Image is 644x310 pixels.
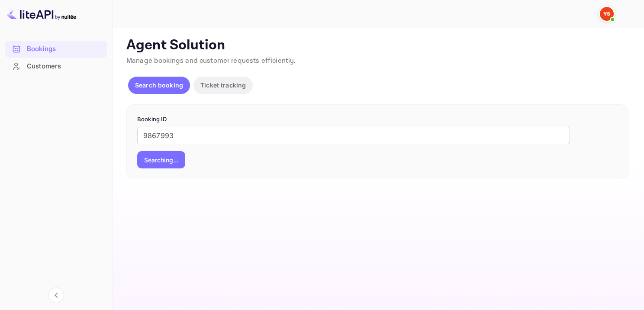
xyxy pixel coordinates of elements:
p: Booking ID [137,115,618,124]
a: Customers [5,58,107,74]
div: Customers [5,58,107,75]
img: LiteAPI logo [7,7,76,21]
p: Agent Solution [126,37,628,54]
p: Ticket tracking [200,81,246,90]
span: Manage bookings and customer requests efficiently. [126,56,296,65]
div: Bookings [5,41,107,58]
input: Enter Booking ID (e.g., 63782194) [137,127,570,144]
p: Search booking [135,81,183,90]
div: Bookings [27,44,103,54]
a: Bookings [5,41,107,57]
button: Searching... [137,151,185,168]
button: Collapse navigation [48,287,64,303]
img: Yandex Support [600,7,614,21]
div: Customers [27,61,103,71]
